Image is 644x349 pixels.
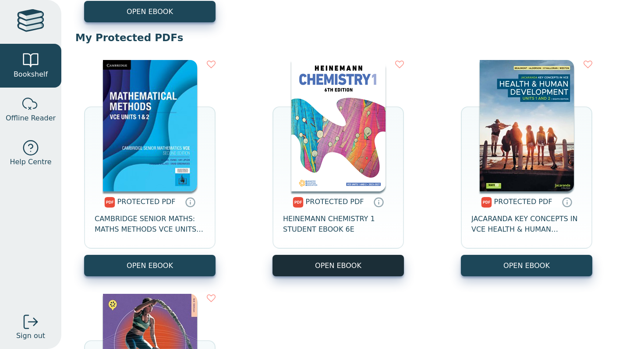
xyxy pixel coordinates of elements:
[6,113,56,123] span: Offline Reader
[272,255,404,276] a: OPEN EBOOK
[461,255,592,276] a: OPEN EBOOK
[306,197,364,206] span: PROTECTED PDF
[16,331,45,341] span: Sign out
[562,197,572,207] a: Protected PDFs cannot be printed, copied or shared. They can be accessed online through Education...
[10,157,51,167] span: Help Centre
[84,255,216,276] a: OPEN EBOOK
[471,214,582,235] span: JACARANDA KEY CONCEPTS IN VCE HEALTH & HUMAN DEVELOPMENT UNITS 1&2 PRINT & LEARNON EBOOK 8E
[117,197,176,206] span: PROTECTED PDF
[480,60,574,191] img: bbedf1c5-5c8e-4c9d-9286-b7781b5448a4.jpg
[84,1,216,22] button: OPEN EBOOK
[373,197,384,207] a: Protected PDFs cannot be printed, copied or shared. They can be accessed online through Education...
[283,214,393,235] span: HEINEMANN CHEMISTRY 1 STUDENT EBOOK 6E
[481,197,492,208] img: pdf.svg
[185,197,195,207] a: Protected PDFs cannot be printed, copied or shared. They can be accessed online through Education...
[75,31,630,44] p: My Protected PDFs
[14,69,48,80] span: Bookshelf
[104,197,115,208] img: pdf.svg
[103,60,197,191] img: 6291a885-a9a2-4028-9f48-02f160d570f0.jpg
[293,197,304,208] img: pdf.svg
[291,60,386,191] img: 21b408fe-f6aa-46f2-9e07-b3180abdf2fd.png
[95,214,205,235] span: CAMBRIDGE SENIOR MATHS: MATHS METHODS VCE UNITS 1&2
[494,197,552,206] span: PROTECTED PDF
